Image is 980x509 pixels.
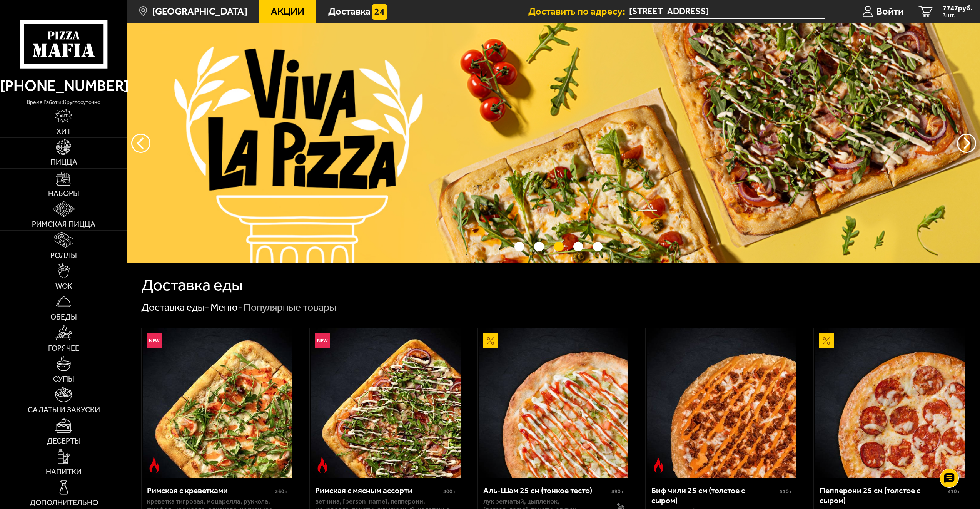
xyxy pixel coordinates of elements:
[50,313,77,321] span: Обеды
[50,159,77,166] span: Пицца
[611,488,624,495] span: 390 г
[819,333,834,348] img: Акционный
[876,7,903,16] span: Войти
[478,328,630,478] a: АкционныйАль-Шам 25 см (тонкое тесто)
[47,437,81,445] span: Десерты
[443,488,456,495] span: 400 г
[141,301,209,313] a: Доставка еды-
[57,128,71,136] span: Хит
[328,7,371,16] span: Доставка
[46,468,82,476] span: Напитки
[271,7,304,16] span: Акции
[815,328,965,478] img: Пепперони 25 см (толстое с сыром)
[528,7,629,16] span: Доставить по адресу:
[143,328,292,478] img: Римская с креветками
[479,328,629,478] img: Аль-Шам 25 см (тонкое тесто)
[483,486,609,495] div: Аль-Шам 25 см (тонкое тесто)
[315,333,330,348] img: Новинка
[275,488,288,495] span: 360 г
[646,328,798,478] a: Острое блюдоБиф чили 25 см (толстое с сыром)
[780,488,792,495] span: 510 г
[53,375,74,383] span: Супы
[48,345,79,352] span: Горячее
[310,328,462,478] a: НовинкаОстрое блюдоРимская с мясным ассорти
[948,488,960,495] span: 410 г
[651,457,666,473] img: Острое блюдо
[943,12,972,18] span: 3 шт.
[554,242,563,251] button: точки переключения
[152,7,247,16] span: [GEOGRAPHIC_DATA]
[30,499,98,507] span: Дополнительно
[244,301,336,314] div: Популярные товары
[32,221,95,228] span: Римская пицца
[147,333,162,348] img: Новинка
[50,252,77,260] span: Роллы
[147,486,273,495] div: Римская с креветками
[131,134,150,153] button: следующий
[48,190,79,198] span: Наборы
[483,333,498,348] img: Акционный
[820,486,946,505] div: Пепперони 25 см (толстое с сыром)
[814,328,966,478] a: АкционныйПепперони 25 см (толстое с сыром)
[315,486,441,495] div: Римская с мясным ассорти
[315,457,330,473] img: Острое блюдо
[210,301,242,313] a: Меню-
[651,486,778,505] div: Биф чили 25 см (толстое с сыром)
[957,134,976,153] button: предыдущий
[629,5,825,19] input: Ваш адрес доставки
[55,283,72,290] span: WOK
[28,406,100,414] span: Салаты и закуски
[147,457,162,473] img: Острое блюдо
[534,242,544,251] button: точки переключения
[593,242,603,251] button: точки переключения
[141,277,243,293] h1: Доставка еды
[573,242,583,251] button: точки переключения
[311,328,461,478] img: Римская с мясным ассорти
[943,5,972,12] span: 7747 руб.
[514,242,524,251] button: точки переключения
[142,328,294,478] a: НовинкаОстрое блюдоРимская с креветками
[372,4,387,20] img: 15daf4d41897b9f0e9f617042186c801.svg
[647,328,796,478] img: Биф чили 25 см (толстое с сыром)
